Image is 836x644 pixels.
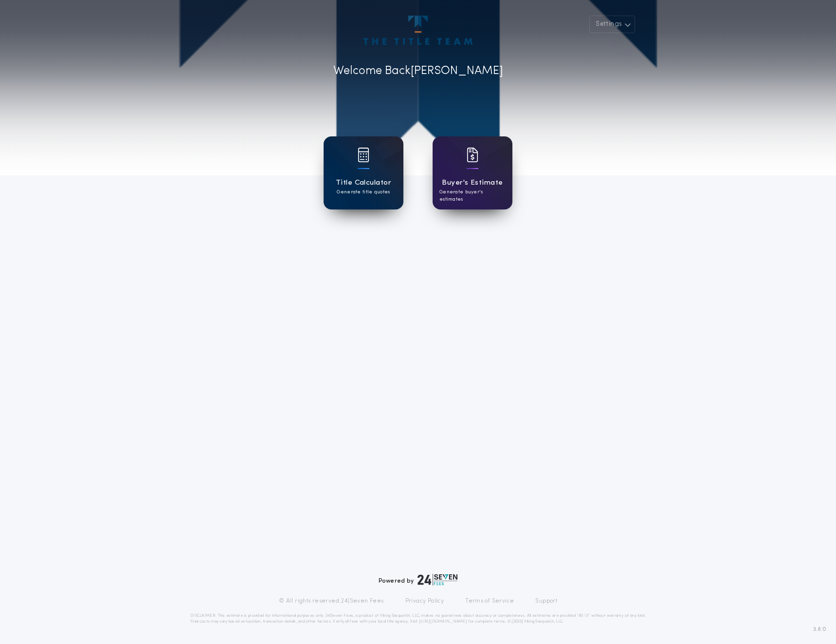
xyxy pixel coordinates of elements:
button: Settings [589,16,635,33]
a: card iconTitle CalculatorGenerate title quotes [324,136,403,209]
img: card icon [467,148,478,162]
a: card iconBuyer's EstimateGenerate buyer's estimates [433,136,512,209]
img: card icon [358,148,369,162]
a: Support [535,597,557,605]
a: Privacy Policy [405,597,444,605]
a: Terms of Service [465,597,514,605]
p: Welcome Back [PERSON_NAME] [333,62,503,80]
a: [URL][DOMAIN_NAME] [419,620,467,624]
p: Generate buyer's estimates [439,189,506,203]
p: Generate title quotes [337,189,390,196]
p: DISCLAIMER: This estimate is provided for informational purposes only. 24|Seven Fees, a product o... [190,613,646,625]
h1: Buyer's Estimate [442,177,503,189]
div: Powered by [379,574,457,586]
img: logo [418,574,457,586]
img: account-logo [363,16,473,45]
p: © All rights reserved. 24|Seven Fees [279,597,384,605]
h1: Title Calculator [336,177,391,189]
span: 3.8.0 [813,625,826,634]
